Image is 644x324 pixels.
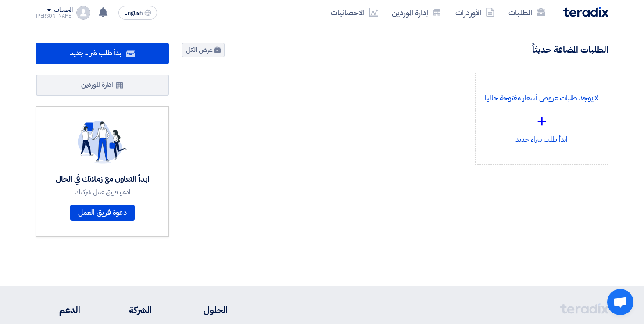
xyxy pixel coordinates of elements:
[76,6,90,20] img: profile_test.png
[54,7,73,14] div: الحساب
[78,121,127,164] img: invite_your_team.svg
[36,75,169,96] a: ادارة الموردين
[70,48,123,58] span: ابدأ طلب شراء جديد
[178,303,228,317] li: الحلول
[36,14,73,18] div: [PERSON_NAME]
[56,188,149,196] div: ادعو فريق عمل شركتك
[36,303,80,317] li: الدعم
[483,80,601,157] div: ابدأ طلب شراء جديد
[124,10,143,16] span: English
[324,2,385,23] a: الاحصائيات
[56,174,149,184] div: ابدأ التعاون مع زملائك في الحال
[532,44,608,55] h4: الطلبات المضافة حديثاً
[501,2,552,23] a: الطلبات
[182,43,225,57] a: عرض الكل
[483,93,601,104] p: لا يوجد طلبات عروض أسعار مفتوحة حاليا
[607,289,633,315] a: Open chat
[385,2,448,23] a: إدارة الموردين
[106,303,152,317] li: الشركة
[70,205,135,221] a: دعوة فريق العمل
[483,108,601,134] div: +
[563,7,608,17] img: Teradix logo
[448,2,501,23] a: الأوردرات
[118,6,157,20] button: English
